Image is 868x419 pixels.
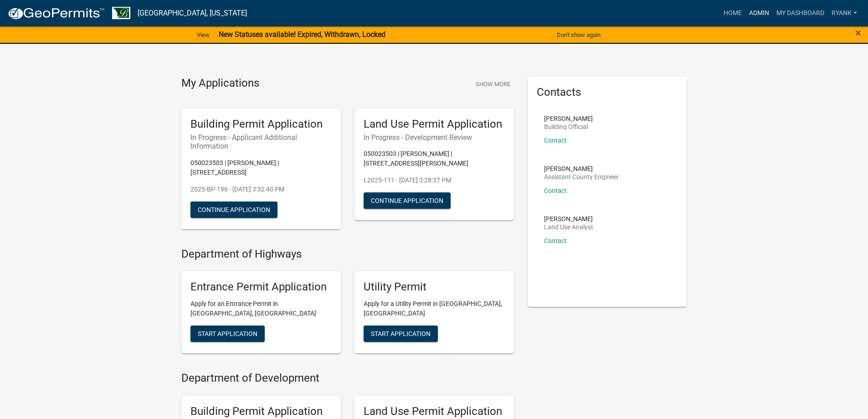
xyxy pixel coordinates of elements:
[537,86,678,99] h5: Contacts
[219,30,385,39] strong: New Statuses available! Expired, Withdrawn, Locked
[364,280,505,294] h5: Utility Permit
[364,149,505,168] p: 050023503 | [PERSON_NAME] | [STREET_ADDRESS][PERSON_NAME]
[544,124,593,130] p: Building Official
[745,5,773,22] a: Admin
[828,5,861,22] a: RyanK
[193,27,213,42] a: View
[190,326,265,342] button: Start Application
[544,166,619,172] p: [PERSON_NAME]
[472,77,514,92] button: Show More
[855,27,861,38] button: Close
[138,5,247,21] a: [GEOGRAPHIC_DATA], [US_STATE]
[544,237,567,244] a: Contact
[190,405,332,418] h5: Building Permit Application
[773,5,828,22] a: My Dashboard
[112,7,130,19] img: Benton County, Minnesota
[855,26,861,39] span: ×
[190,202,277,218] button: Continue Application
[190,118,332,131] h5: Building Permit Application
[181,372,514,385] h4: Department of Development
[181,248,514,261] h4: Department of Highways
[544,115,593,122] p: [PERSON_NAME]
[190,133,332,150] h6: In Progress - Applicant Additional Information
[190,280,332,294] h5: Entrance Permit Application
[190,185,332,194] p: 2025-BP-196 - [DATE] 3:32:40 PM
[544,137,567,144] a: Contact
[181,77,259,90] h4: My Applications
[553,27,604,42] button: Don't show again
[364,176,505,185] p: L2025-111 - [DATE] 3:28:37 PM
[364,299,505,318] p: Apply for a Utility Permit in [GEOGRAPHIC_DATA], [GEOGRAPHIC_DATA]
[190,299,332,318] p: Apply for an Entrance Permit in [GEOGRAPHIC_DATA], [GEOGRAPHIC_DATA]
[720,5,745,22] a: Home
[364,405,505,418] h5: Land Use Permit Application
[364,192,451,209] button: Continue Application
[364,326,438,342] button: Start Application
[544,216,593,222] p: [PERSON_NAME]
[544,224,593,230] p: Land Use Analyst
[190,158,332,177] p: 050023503 | [PERSON_NAME] | [STREET_ADDRESS]
[364,133,505,142] h6: In Progress - Development Review
[364,118,505,131] h5: Land Use Permit Application
[198,330,257,337] span: Start Application
[544,174,619,180] p: Assistant County Engineer
[544,187,567,194] a: Contact
[371,330,431,337] span: Start Application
